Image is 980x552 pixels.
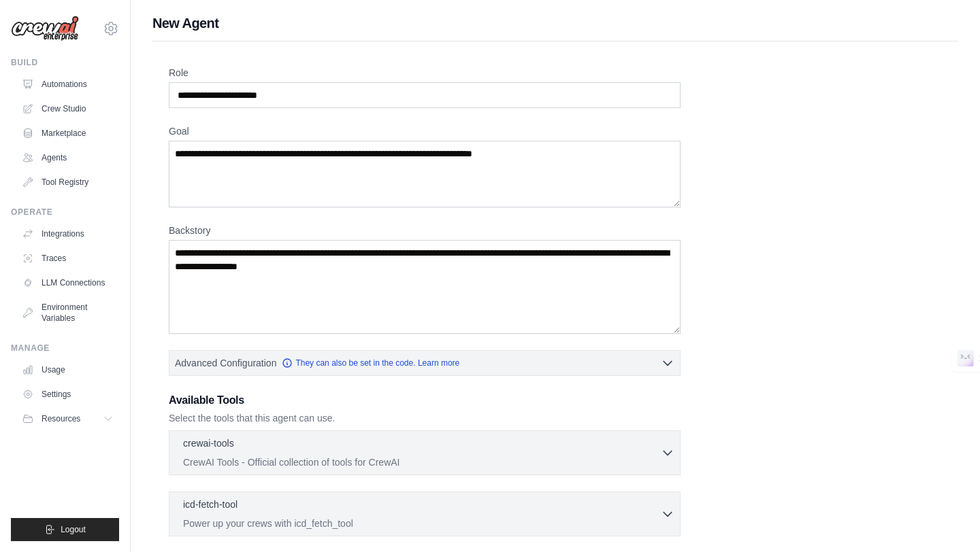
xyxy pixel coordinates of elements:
[183,498,238,511] p: icd-fetch-tool
[11,57,119,68] div: Build
[16,296,119,329] a: Environment Variables
[183,455,661,469] p: CrewAI Tools - Official collection of tools for CrewAI
[175,356,276,370] span: Advanced Configuration
[175,498,674,530] button: icd-fetch-tool Power up your crews with icd_fetch_tool
[16,223,119,245] a: Integrations
[282,358,459,368] a: They can also be set in the code. Learn more
[16,122,119,144] a: Marketplace
[16,272,119,294] a: LLM Connections
[175,436,674,469] button: crewai-tools CrewAI Tools - Official collection of tools for CrewAI
[16,359,119,381] a: Usage
[11,343,119,353] div: Manage
[16,383,119,405] a: Settings
[16,98,119,120] a: Crew Studio
[16,247,119,269] a: Traces
[169,124,681,138] label: Goal
[61,524,86,535] span: Logout
[16,408,119,430] button: Resources
[169,351,680,375] button: Advanced Configuration They can also be set in the code. Learn more
[183,517,661,530] p: Power up your crews with icd_fetch_tool
[42,413,80,424] span: Resources
[11,207,119,218] div: Operate
[16,147,119,169] a: Agents
[11,518,119,541] button: Logout
[169,411,681,425] p: Select the tools that this agent can use.
[11,16,79,41] img: Logo
[152,14,958,33] h1: New Agent
[16,171,119,193] a: Tool Registry
[169,224,681,237] label: Backstory
[169,66,681,80] label: Role
[16,73,119,95] a: Automations
[183,436,234,450] p: crewai-tools
[169,392,681,409] h3: Available Tools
